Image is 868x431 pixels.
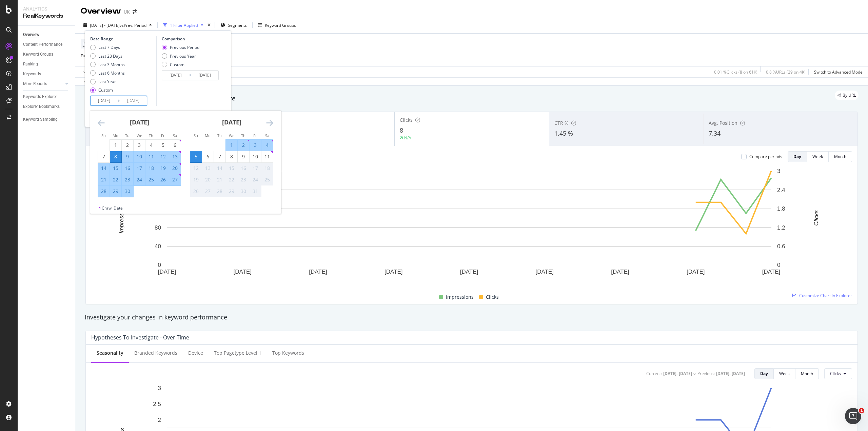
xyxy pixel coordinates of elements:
[157,162,169,174] td: Selected. Friday, September 19, 2025
[23,31,70,38] a: Overview
[90,70,125,76] div: Last 6 Months
[110,153,121,160] div: 8
[162,36,221,42] div: Comparison
[122,139,134,151] td: Choose Tuesday, September 2, 2025 as your check-in date. It’s available.
[238,139,250,151] td: Selected. Thursday, October 2, 2025
[155,243,161,250] text: 40
[859,408,864,413] span: 1
[157,174,169,185] td: Selected. Friday, September 26, 2025
[23,41,70,48] a: Content Performance
[98,162,110,174] td: Selected. Sunday, September 14, 2025
[145,139,157,151] td: Choose Thursday, September 4, 2025 as your check-in date. It’s available.
[134,142,145,149] div: 3
[250,139,261,151] td: Selected. Friday, October 3, 2025
[120,96,147,105] input: End Date
[226,153,237,160] div: 8
[214,151,226,162] td: Choose Tuesday, October 7, 2025 as your check-in date. It’s available.
[265,133,269,138] small: Sa
[122,162,134,174] td: Selected. Tuesday, September 16, 2025
[190,188,202,195] div: 26
[226,176,237,183] div: 22
[169,151,181,162] td: Selected. Saturday, September 13, 2025
[134,176,145,183] div: 24
[122,142,133,149] div: 2
[145,174,157,185] td: Selected. Thursday, September 25, 2025
[261,165,273,172] div: 18
[226,174,238,185] td: Not available. Wednesday, October 22, 2025
[90,79,125,84] div: Last Year
[90,62,125,67] div: Last 3 Months
[554,120,569,126] span: CTR %
[535,269,554,275] text: [DATE]
[460,269,478,275] text: [DATE]
[261,176,273,183] div: 25
[134,350,177,356] div: Branded Keywords
[261,153,273,160] div: 11
[250,188,261,195] div: 31
[214,153,225,160] div: 7
[134,139,145,151] td: Choose Wednesday, September 3, 2025 as your check-in date. It’s available.
[202,165,214,172] div: 13
[91,168,847,285] div: A chart.
[81,20,155,31] button: [DATE] - [DATE]vsPrev. Period
[250,151,261,162] td: Choose Friday, October 10, 2025 as your check-in date. It’s available.
[238,165,249,172] div: 16
[125,133,130,138] small: Tu
[238,151,250,162] td: Choose Thursday, October 9, 2025 as your check-in date. It’s available.
[250,174,261,185] td: Not available. Friday, October 24, 2025
[145,153,157,160] div: 11
[23,61,38,68] div: Ranking
[145,151,157,162] td: Selected. Thursday, September 11, 2025
[120,22,146,28] span: vs Prev. Period
[122,176,133,183] div: 23
[169,176,181,183] div: 27
[98,188,110,195] div: 28
[777,224,785,231] text: 1.2
[754,368,774,379] button: Day
[162,71,189,80] input: Start Date
[122,153,133,160] div: 9
[190,162,202,174] td: Not available. Sunday, October 12, 2025
[134,151,145,162] td: Selected. Wednesday, September 10, 2025
[226,142,237,149] div: 1
[261,174,273,185] td: Not available. Saturday, October 25, 2025
[98,53,122,59] div: Last 28 Days
[134,162,145,174] td: Selected. Wednesday, September 17, 2025
[145,142,157,149] div: 4
[137,133,142,138] small: We
[81,53,96,59] span: Full URL
[124,8,130,15] div: UK
[795,368,819,379] button: Month
[253,133,257,138] small: Fr
[170,62,184,67] div: Custom
[169,139,181,151] td: Choose Saturday, September 6, 2025 as your check-in date. It’s available.
[81,66,100,77] button: Apply
[250,153,261,160] div: 10
[779,371,790,376] div: Week
[110,151,122,162] td: Selected as start date. Monday, September 8, 2025
[843,93,856,97] span: By URL
[98,62,125,67] div: Last 3 Months
[266,119,273,127] div: Move forward to switch to the next month.
[113,133,118,138] small: Mo
[90,111,281,205] div: Calendar
[191,71,218,80] input: End Date
[384,269,403,275] text: [DATE]
[169,153,181,160] div: 13
[157,176,169,183] div: 26
[122,165,133,172] div: 16
[173,133,177,138] small: Sa
[229,133,234,138] small: We
[792,293,852,298] a: Customize Chart in Explorer
[811,66,863,77] button: Switch to Advanced Mode
[774,368,795,379] button: Week
[238,176,249,183] div: 23
[170,53,196,59] div: Previous Year
[814,69,863,75] div: Switch to Advanced Mode
[98,185,110,197] td: Selected. Sunday, September 28, 2025
[834,154,846,159] div: Month
[226,151,238,162] td: Choose Wednesday, October 8, 2025 as your check-in date. It’s available.
[226,188,237,195] div: 29
[98,44,120,50] div: Last 7 Days
[98,153,110,160] div: 7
